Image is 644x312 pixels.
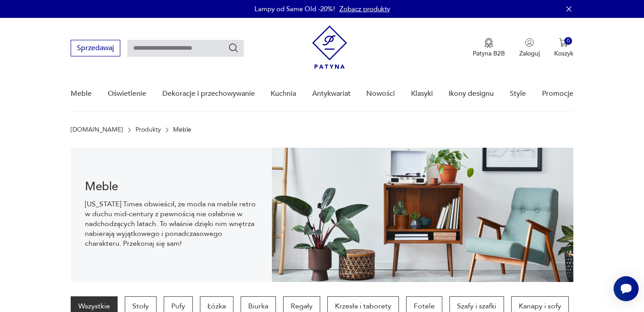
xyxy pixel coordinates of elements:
div: 0 [564,37,572,45]
a: Oświetlenie [108,77,146,111]
p: Patyna B2B [473,49,505,58]
img: Ikona koszyka [559,38,568,47]
a: Nowości [366,77,395,111]
button: Zaloguj [519,38,540,58]
button: Patyna B2B [473,38,505,58]
a: Promocje [542,77,573,111]
iframe: Smartsupp widget button [614,276,639,301]
button: 0Koszyk [554,38,573,58]
a: Ikona medaluPatyna B2B [473,38,505,58]
img: Ikona medalu [484,38,493,48]
p: Zaloguj [519,49,540,58]
a: Kuchnia [271,77,296,111]
a: [DOMAIN_NAME] [71,126,123,133]
h1: Meble [85,181,257,192]
button: Sprzedawaj [71,40,120,56]
a: Produkty [136,126,161,133]
a: Dekoracje i przechowywanie [162,77,255,111]
p: Lampy od Same Old -20%! [254,4,335,13]
p: [US_STATE] Times obwieścił, że moda na meble retro w duchu mid-century z pewnością nie osłabnie w... [85,199,257,248]
img: Patyna - sklep z meblami i dekoracjami vintage [312,26,347,69]
p: Meble [173,126,191,133]
a: Style [510,77,526,111]
a: Antykwariat [312,77,351,111]
p: Koszyk [554,49,573,58]
img: Ikonka użytkownika [525,38,534,47]
a: Sprzedawaj [71,46,120,52]
img: Meble [272,148,573,282]
button: Szukaj [228,43,239,53]
a: Klasyki [411,77,433,111]
a: Meble [71,77,92,111]
a: Zobacz produkty [339,4,390,13]
a: Ikony designu [449,77,494,111]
